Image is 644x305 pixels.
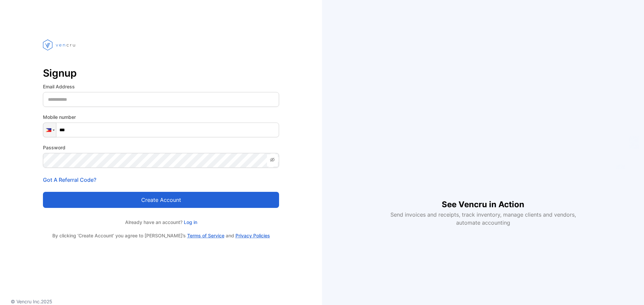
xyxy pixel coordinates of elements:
[43,219,279,226] p: Already have an account?
[43,232,279,239] p: By clicking ‘Create Account’ you agree to [PERSON_NAME]’s and
[235,233,270,238] a: Privacy Policies
[442,188,524,211] h1: See Vencru in Action
[182,219,197,225] a: Log in
[43,83,279,90] label: Email Address
[43,192,279,208] button: Create account
[43,176,279,184] p: Got A Referral Code?
[43,144,279,151] label: Password
[386,211,580,227] p: Send invoices and receipts, track inventory, manage clients and vendors, automate accounting
[386,79,580,188] iframe: YouTube video player
[43,123,56,137] div: Philippines: + 63
[187,233,224,238] a: Terms of Service
[43,65,279,81] p: Signup
[43,27,76,63] img: vencru logo
[43,113,279,121] label: Mobile number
